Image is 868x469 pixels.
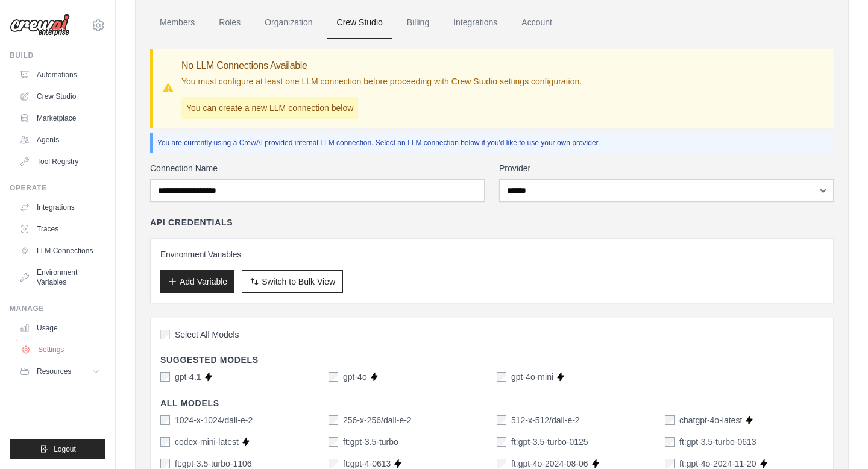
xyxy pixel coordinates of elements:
[497,459,506,468] input: ft:gpt-4o-2024-08-06
[37,367,71,376] span: Resources
[10,51,105,60] div: Build
[665,415,675,425] input: chatgpt-4o-latest
[54,444,76,454] span: Logout
[157,138,829,148] p: You are currently using a CrewAI provided internal LLM connection. Select an LLM connection below...
[10,183,105,193] div: Operate
[10,304,105,313] div: Manage
[175,371,201,383] label: gpt-4.1
[16,340,107,359] a: Settings
[343,371,367,383] label: gpt-4o
[160,372,170,382] input: gpt-4.1
[497,372,506,382] input: gpt-4o-mini
[499,162,834,174] label: Provider
[10,439,105,459] button: Logout
[160,459,170,468] input: ft:gpt-3.5-turbo-1106
[665,437,675,447] input: ft:gpt-3.5-turbo-0613
[160,415,170,425] input: 1024-x-1024/dall-e-2
[14,241,105,260] a: LLM Connections
[150,162,485,174] label: Connection Name
[14,198,105,217] a: Integrations
[150,7,204,39] a: Members
[497,437,506,447] input: ft:gpt-3.5-turbo-0125
[10,14,70,37] img: Logo
[160,248,823,260] h3: Environment Variables
[343,414,412,426] label: 256-x-256/dall-e-2
[808,411,868,469] iframe: Chat Widget
[181,75,582,87] p: You must configure at least one LLM connection before proceeding with Crew Studio settings config...
[262,275,335,288] span: Switch to Bulk View
[160,330,170,339] input: Select All Models
[160,437,170,447] input: codex-mini-latest
[209,7,250,39] a: Roles
[511,414,580,426] label: 512-x-512/dall-e-2
[329,372,338,382] input: gpt-4o
[14,87,105,106] a: Crew Studio
[397,7,439,39] a: Billing
[665,459,675,468] input: ft:gpt-4o-2024-11-20
[327,7,392,39] a: Crew Studio
[181,97,358,119] p: You can create a new LLM connection below
[512,7,562,39] a: Account
[14,152,105,171] a: Tool Registry
[242,270,343,293] button: Switch to Bulk View
[343,436,398,448] label: ft:gpt-3.5-turbo
[14,219,105,239] a: Traces
[511,371,553,383] label: gpt-4o-mini
[150,216,233,228] h4: API Credentials
[679,414,742,426] label: chatgpt-4o-latest
[497,415,506,425] input: 512-x-512/dall-e-2
[329,459,338,468] input: ft:gpt-4-0613
[175,414,253,426] label: 1024-x-1024/dall-e-2
[14,65,105,84] a: Automations
[181,58,582,73] h3: No LLM Connections Available
[329,437,338,447] input: ft:gpt-3.5-turbo
[511,436,588,448] label: ft:gpt-3.5-turbo-0125
[679,436,756,448] label: ft:gpt-3.5-turbo-0613
[14,109,105,128] a: Marketplace
[160,354,823,366] h4: Suggested Models
[175,436,239,448] label: codex-mini-latest
[444,7,507,39] a: Integrations
[160,397,823,409] h4: All Models
[160,270,234,293] button: Add Variable
[14,130,105,150] a: Agents
[175,329,239,341] span: Select All Models
[14,318,105,338] a: Usage
[329,415,338,425] input: 256-x-256/dall-e-2
[255,7,322,39] a: Organization
[14,263,105,292] a: Environment Variables
[14,362,105,381] button: Resources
